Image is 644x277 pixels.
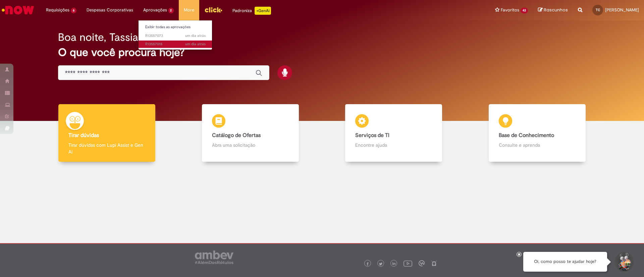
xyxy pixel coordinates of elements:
[185,42,206,47] time: 27/09/2025 10:08:58
[145,42,206,47] span: R13557018
[379,262,382,266] img: logo_footer_twitter.png
[614,252,634,272] button: Iniciar Conversa de Suporte
[212,142,289,148] p: Abra uma solicitação
[139,23,212,31] a: Exibir todas as aprovações
[355,132,389,139] b: Serviços de TI
[185,33,206,38] span: um dia atrás
[87,7,133,13] span: Despesas Corporativas
[521,8,528,13] span: 43
[139,41,212,48] a: Aberto R13557018 :
[404,259,412,268] img: logo_footer_youtube.png
[168,8,174,13] span: 2
[58,31,138,43] h2: Boa noite, Tassia
[392,262,396,266] img: logo_footer_linkedin.png
[499,142,576,148] p: Consulte e aprenda
[185,33,206,38] time: 27/09/2025 10:09:37
[143,7,167,13] span: Aprovações
[544,7,568,13] span: Rascunhos
[419,260,425,266] img: logo_footer_workplace.png
[212,132,261,139] b: Catálogo de Ofertas
[35,104,179,162] a: Tirar dúvidas Tirar dúvidas com Lupi Assist e Gen Ai
[204,5,222,15] img: click_logo_yellow_360x200.png
[538,7,568,13] a: Rascunhos
[184,7,194,13] span: More
[179,104,322,162] a: Catálogo de Ofertas Abra uma solicitação
[523,252,607,272] div: Oi, como posso te ajudar hoje?
[605,7,639,13] span: [PERSON_NAME]
[46,7,69,13] span: Requisições
[138,20,213,50] ul: Aprovações
[185,42,206,47] span: um dia atrás
[68,132,99,139] b: Tirar dúvidas
[466,104,609,162] a: Base de Conhecimento Consulte e aprenda
[145,33,206,39] span: R13557073
[139,32,212,40] a: Aberto R13557073 :
[1,3,35,17] img: ServiceNow
[255,7,271,15] p: +GenAi
[71,8,76,13] span: 6
[58,47,586,58] h2: O que você procura hoje?
[596,8,600,12] span: TC
[499,132,554,139] b: Base de Conhecimento
[68,142,145,155] p: Tirar dúvidas com Lupi Assist e Gen Ai
[195,251,233,264] img: logo_footer_ambev_rotulo_gray.png
[431,260,437,266] img: logo_footer_naosei.png
[322,104,466,162] a: Serviços de TI Encontre ajuda
[366,262,369,266] img: logo_footer_facebook.png
[355,142,432,148] p: Encontre ajuda
[232,7,271,15] div: Padroniza
[501,7,519,13] span: Favoritos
